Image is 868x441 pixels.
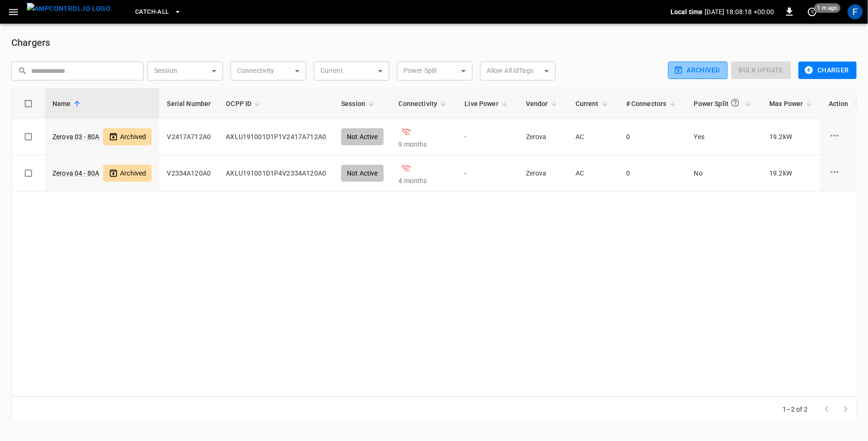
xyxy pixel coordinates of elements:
[103,128,152,145] div: Archived
[848,4,863,19] div: profile-icon
[568,119,619,155] td: AC
[27,3,111,15] img: ampcontrol.io logo
[694,94,755,113] span: Power Split
[670,7,703,17] p: Local time
[159,88,218,119] th: Serial Number
[341,165,384,182] div: Not Active
[626,98,679,109] span: # Connectors
[619,119,687,155] td: 0
[218,155,334,192] td: AXLU191001D1P4V2334A120A0
[518,119,568,155] td: Zerova
[619,155,687,192] td: 0
[457,155,518,192] td: -
[52,132,99,141] a: Zerova 03 - 80A
[341,98,378,109] span: Session
[829,166,849,180] div: charge point options
[131,3,185,21] button: Catch-all
[668,62,728,79] button: Archived
[576,98,611,109] span: Current
[103,165,152,182] div: Archived
[829,130,849,144] div: charge point options
[568,155,619,192] td: AC
[687,119,762,155] td: Yes
[399,140,450,149] p: 9 months
[226,98,264,109] span: OCPP ID
[805,4,820,19] button: set refresh interval
[799,62,857,79] button: Charger
[159,155,218,192] td: V2334A120A0
[464,98,511,109] span: Live Power
[821,88,856,119] th: Action
[135,7,169,18] span: Catch-all
[518,155,568,192] td: Zerova
[341,128,384,145] div: Not Active
[159,119,218,155] td: V2417A712A0
[457,119,518,155] td: -
[399,98,450,109] span: Connectivity
[11,35,857,50] h6: Chargers
[52,168,99,178] a: Zerova 04 - 80A
[783,405,808,414] p: 1–2 of 2
[687,155,762,192] td: No
[762,119,823,155] td: 19.2 kW
[814,3,841,13] span: 1 m ago
[399,176,450,185] p: 4 months
[526,98,560,109] span: Vendor
[762,155,823,192] td: 19.2 kW
[769,98,815,109] span: Max Power
[52,98,83,109] span: Name
[218,119,334,155] td: AXLU191001D1P1V2417A712A0
[705,7,774,17] p: [DATE] 18:08:18 +00:00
